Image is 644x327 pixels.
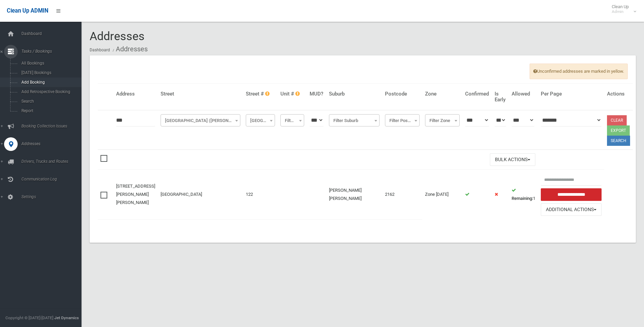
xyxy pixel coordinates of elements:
[19,49,87,54] span: Tasks / Bookings
[326,170,382,219] td: [PERSON_NAME] [PERSON_NAME]
[509,170,538,219] td: 1
[19,89,81,94] span: Add Retrospective Booking
[612,9,629,14] small: Admin
[425,114,460,126] span: Filter Zone
[19,159,87,164] span: Drivers, Trucks and Routes
[158,170,243,219] td: [GEOGRAPHIC_DATA]
[385,91,419,97] h4: Postcode
[385,114,419,126] span: Filter Postcode
[310,91,324,97] h4: MUD?
[387,116,418,125] span: Filter Postcode
[19,108,81,113] span: Report
[90,48,110,52] a: Dashboard
[422,170,463,219] td: Zone [DATE]
[608,4,636,14] span: Clean Up
[116,184,155,205] a: [STREET_ADDRESS][PERSON_NAME][PERSON_NAME]
[607,115,627,125] a: Clear
[19,31,87,36] span: Dashboard
[162,116,239,125] span: Orchard Road (CHESTER HILL)
[5,315,53,320] span: Copyright © [DATE]-[DATE]
[280,114,305,126] span: Filter Unit #
[19,124,87,128] span: Booking Collection Issues
[19,99,81,104] span: Search
[54,315,79,320] strong: Jet Dynamics
[280,91,305,97] h4: Unit #
[243,170,277,219] td: 122
[246,114,275,126] span: Filter Street #
[541,91,602,97] h4: Per Page
[495,91,507,102] h4: Is Early
[19,61,81,66] span: All Bookings
[111,43,148,55] li: Addresses
[161,114,240,126] span: Orchard Road (CHESTER HILL)
[19,177,87,182] span: Communication Log
[607,91,630,97] h4: Actions
[427,116,458,125] span: Filter Zone
[530,64,628,79] span: Unconfirmed addresses are marked in yellow.
[607,125,630,136] button: Export
[246,91,275,97] h4: Street #
[425,91,460,97] h4: Zone
[161,91,240,97] h4: Street
[329,91,380,97] h4: Suburb
[19,80,81,85] span: Add Booking
[19,141,87,146] span: Addresses
[607,136,630,146] button: Search
[331,116,378,125] span: Filter Suburb
[116,91,155,97] h4: Address
[7,7,48,14] span: Clean Up ADMIN
[90,29,145,43] span: Addresses
[19,70,81,75] span: [DATE] Bookings
[512,196,533,201] strong: Remaining:
[282,116,303,125] span: Filter Unit #
[541,203,602,216] button: Additional Actions
[19,194,87,199] span: Settings
[512,91,535,97] h4: Allowed
[465,91,489,97] h4: Confirmed
[329,114,380,126] span: Filter Suburb
[382,170,422,219] td: 2162
[490,153,535,166] button: Bulk Actions
[247,116,273,125] span: Filter Street #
